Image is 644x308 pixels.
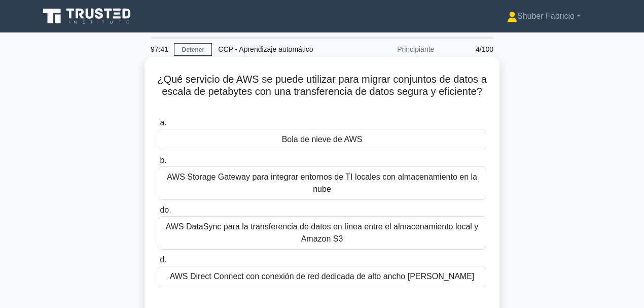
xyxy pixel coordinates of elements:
[157,74,487,97] font: ¿Qué servicio de AWS se puede utilizar para migrar conjuntos de datos a escala de petabytes con u...
[160,118,166,127] font: a.
[166,222,479,243] font: AWS DataSync para la transferencia de datos en línea entre el almacenamiento local y Amazon S3
[151,45,168,53] font: 97:41
[218,45,313,53] font: CCP - Aprendizaje automático
[160,255,166,264] font: d.
[483,6,605,26] a: Shuber Fabricio
[160,156,166,164] font: b.
[170,272,475,281] font: AWS Direct Connect con conexión de red dedicada de alto ancho [PERSON_NAME]
[160,206,171,214] font: do.
[476,45,493,53] font: 4/100
[282,135,363,144] font: Bola de nieve de AWS
[182,46,204,53] font: Detener
[174,43,212,56] a: Detener
[167,173,477,193] font: AWS Storage Gateway para integrar entornos de TI locales con almacenamiento en la nube
[397,45,434,53] font: Principiante
[517,12,575,20] font: Shuber Fabricio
